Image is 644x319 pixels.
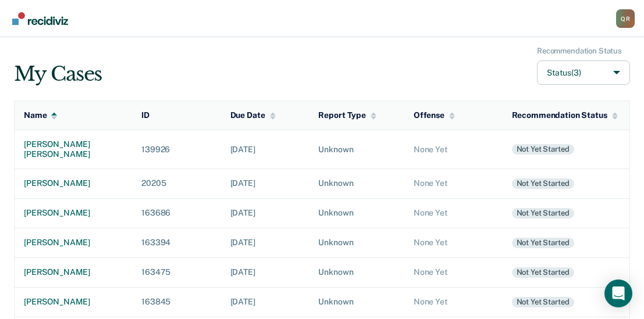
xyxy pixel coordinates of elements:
[309,257,404,287] td: Unknown
[309,169,404,198] td: Unknown
[12,12,68,25] img: Recidiviz
[132,287,220,317] td: 163845
[512,297,574,307] div: Not yet started
[132,130,220,169] td: 139926
[414,110,455,120] div: Offense
[132,257,220,287] td: 163475
[132,198,220,228] td: 163686
[309,198,404,228] td: Unknown
[414,145,493,155] div: None Yet
[230,110,276,120] div: Due Date
[512,110,618,120] div: Recommendation Status
[132,169,220,198] td: 20205
[221,198,309,228] td: [DATE]
[24,267,123,277] div: [PERSON_NAME]
[221,130,309,169] td: [DATE]
[604,279,632,307] div: Open Intercom Messenger
[512,238,574,248] div: Not yet started
[132,228,220,257] td: 163394
[221,257,309,287] td: [DATE]
[24,110,57,120] div: Name
[24,139,123,159] div: [PERSON_NAME] [PERSON_NAME]
[512,267,574,278] div: Not yet started
[24,178,123,188] div: [PERSON_NAME]
[512,178,574,189] div: Not yet started
[309,287,404,317] td: Unknown
[141,110,150,120] div: ID
[414,238,493,248] div: None Yet
[414,178,493,188] div: None Yet
[512,208,574,218] div: Not yet started
[221,287,309,317] td: [DATE]
[221,169,309,198] td: [DATE]
[309,130,404,169] td: Unknown
[24,238,123,248] div: [PERSON_NAME]
[414,297,493,307] div: None Yet
[24,297,123,307] div: [PERSON_NAME]
[318,110,376,120] div: Report Type
[616,9,635,28] button: Profile dropdown button
[414,208,493,218] div: None Yet
[309,228,404,257] td: Unknown
[414,267,493,277] div: None Yet
[616,9,635,28] div: Q R
[221,228,309,257] td: [DATE]
[537,60,630,85] button: Status(3)
[537,46,622,56] div: Recommendation Status
[14,62,102,86] div: My Cases
[24,208,123,218] div: [PERSON_NAME]
[512,144,574,155] div: Not yet started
